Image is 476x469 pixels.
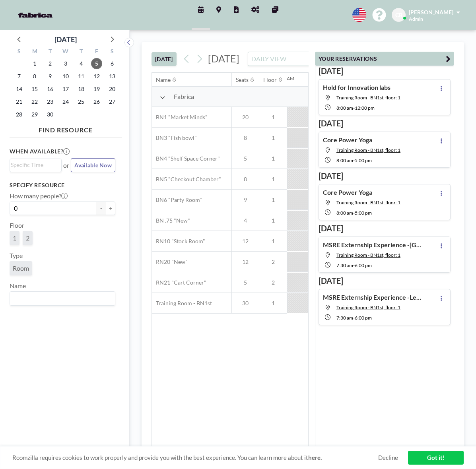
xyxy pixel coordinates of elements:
span: 12:00 PM [355,105,375,111]
span: [PERSON_NAME] [409,9,453,16]
span: 1 [259,217,287,224]
div: T [73,47,89,57]
span: 30 [232,300,259,307]
span: Sunday, September 14, 2025 [14,83,25,95]
span: 1 [259,238,287,245]
span: - [353,315,355,321]
span: BN .75 "New" [152,217,190,224]
span: 5 [232,155,259,162]
span: 1 [259,196,287,203]
span: 8 [232,176,259,183]
div: Search for option [248,52,317,66]
span: 7:30 AM [336,262,353,268]
span: Monday, September 22, 2025 [29,96,40,107]
span: BN5 "Checkout Chamber" [152,176,221,183]
button: [DATE] [152,52,177,66]
span: 8:00 AM [336,105,353,111]
span: Thursday, September 25, 2025 [76,96,87,107]
span: 2 [259,258,287,266]
span: 1 [259,176,287,183]
span: RN21 "Cart Corner" [152,279,206,286]
div: Search for option [10,292,115,305]
span: 8:00 AM [336,210,353,216]
span: Sunday, September 21, 2025 [14,96,25,107]
h3: Specify resource [10,182,115,189]
h4: Core Power Yoga [323,188,372,196]
span: Tuesday, September 30, 2025 [45,109,56,120]
img: organization-logo [13,7,58,23]
span: 1 [259,300,287,307]
span: Fabrica [174,93,194,101]
span: CB [395,12,402,19]
span: BN1 "Market Minds" [152,114,208,121]
span: Thursday, September 4, 2025 [76,58,87,69]
div: S [104,47,120,57]
span: 12 [232,238,259,245]
span: 2 [259,279,287,286]
span: Monday, September 29, 2025 [29,109,40,120]
a: Got it! [408,451,464,465]
span: 7:30 AM [336,315,353,321]
input: Search for option [11,293,111,304]
h3: [DATE] [319,171,451,181]
a: Decline [378,454,398,461]
span: Room [13,264,29,272]
span: Tuesday, September 9, 2025 [45,71,56,82]
h4: MSRE Externship Experience -[GEOGRAPHIC_DATA] [323,241,422,249]
h3: [DATE] [319,276,451,286]
span: 20 [232,114,259,121]
span: 6:00 PM [355,315,372,321]
span: Training Room - BN1st, floor: 1 [336,95,400,101]
span: 12 [232,258,259,266]
div: T [43,47,58,57]
span: 5 [232,279,259,286]
span: Available Now [74,162,112,169]
span: - [353,157,355,163]
span: Roomzilla requires cookies to work properly and provide you with the best experience. You can lea... [12,454,378,461]
div: Name [156,76,171,83]
div: Search for option [10,159,61,171]
span: 8:00 AM [336,157,353,163]
span: BN4 "Shelf Space Corner" [152,155,220,162]
span: Admin [409,16,423,22]
button: Available Now [71,158,115,172]
span: Thursday, September 11, 2025 [76,71,87,82]
h4: Hold for Innovation labs [323,83,391,91]
h3: [DATE] [319,118,451,128]
div: M [27,47,43,57]
div: Floor [263,76,277,83]
span: 2 [26,234,29,242]
span: Saturday, September 27, 2025 [107,96,118,107]
h4: MSRE Externship Experience -Leeds School of Business [323,293,422,301]
span: - [353,210,355,216]
span: Training Room - BN1st, floor: 1 [336,147,400,153]
span: 1 [13,234,16,242]
label: How many people? [10,192,68,200]
span: Saturday, September 6, 2025 [107,58,118,69]
span: Training Room - BN1st, floor: 1 [336,200,400,205]
span: 5:00 PM [355,157,372,163]
span: Thursday, September 18, 2025 [76,83,87,95]
button: YOUR RESERVATIONS [315,52,454,66]
span: Sunday, September 28, 2025 [14,109,25,120]
span: Wednesday, September 24, 2025 [60,96,71,107]
span: Tuesday, September 2, 2025 [45,58,56,69]
button: - [96,202,106,215]
span: DAILY VIEW [250,54,288,64]
span: Friday, September 5, 2025 [91,58,102,69]
label: Type [10,252,23,260]
span: Saturday, September 20, 2025 [107,83,118,95]
div: W [58,47,74,57]
div: 12AM [281,76,294,81]
span: Wednesday, September 10, 2025 [60,71,71,82]
h4: FIND RESOURCE [10,123,122,134]
div: [DATE] [54,34,77,45]
span: Training Room - BN1st, floor: 1 [336,252,400,258]
a: here. [308,454,322,461]
input: Search for option [11,161,57,169]
input: Search for option [289,54,304,64]
span: 5:00 PM [355,210,372,216]
span: Tuesday, September 23, 2025 [45,96,56,107]
span: Sunday, September 7, 2025 [14,71,25,82]
h3: [DATE] [319,223,451,233]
